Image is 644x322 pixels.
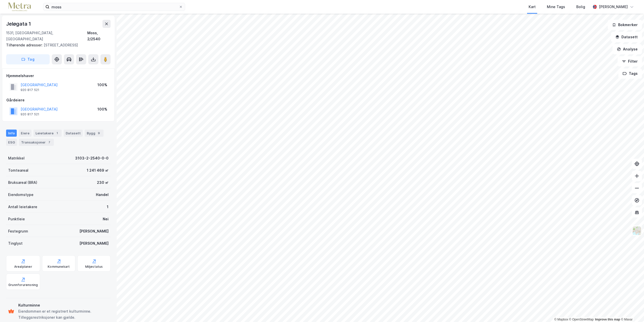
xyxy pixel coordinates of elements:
div: 230 ㎡ [97,180,109,186]
div: 1 [107,204,109,210]
div: Antall leietakere [8,204,37,210]
div: 1 241 469 ㎡ [87,167,109,173]
button: Tags [618,68,642,79]
div: Bruksareal (BRA) [8,180,37,186]
button: Filter [618,56,642,66]
button: Datasett [611,32,642,42]
div: 100% [97,106,107,112]
div: Datasett [64,130,83,137]
div: 1 [55,131,60,136]
iframe: Chat Widget [619,298,644,322]
div: Punktleie [8,216,25,222]
div: Tomteareal [8,167,28,173]
div: 9 [96,131,101,136]
img: metra-logo.256734c3b2bbffee19d4.png [8,3,31,11]
div: 920 817 521 [21,112,39,116]
div: Mine Tags [547,4,565,10]
div: Matrikkel [8,155,25,161]
div: Eiere [19,130,31,137]
div: Eiendomstype [8,192,33,198]
div: Handel [96,192,109,198]
div: 7 [47,140,52,145]
div: Leietakere [33,130,62,137]
div: [PERSON_NAME] [79,240,109,246]
div: Hjemmelshaver [6,73,110,79]
div: 100% [97,82,107,88]
div: Gårdeiere [6,97,110,103]
div: 3103-2-2540-0-0 [75,155,109,161]
div: Eiendommen er et registrert kulturminne. Tilleggsrestriksjoner kan gjelde. [18,308,109,320]
input: Søk på adresse, matrikkel, gårdeiere, leietakere eller personer [49,3,179,11]
div: [PERSON_NAME] [599,4,628,10]
div: Arealplaner [14,265,32,269]
div: Jeløgata 1 [6,20,32,28]
div: Miljøstatus [85,265,103,269]
div: Grunnforurensning [8,283,38,287]
div: Kart [529,4,536,10]
div: Kontrollprogram for chat [619,298,644,322]
div: Bygg [85,130,103,137]
div: Kommunekart [48,265,70,269]
a: Improve this map [595,318,620,321]
button: Tag [6,54,50,64]
a: OpenStreetMap [569,318,594,321]
div: Kulturminne [18,302,109,308]
div: Transaksjoner [19,139,54,146]
div: Nei [103,216,109,222]
div: 1531, [GEOGRAPHIC_DATA], [GEOGRAPHIC_DATA] [6,30,87,42]
div: Moss, 2/2540 [87,30,111,42]
a: Mapbox [554,318,568,321]
div: Festegrunn [8,228,28,234]
span: Tilhørende adresser: [6,43,44,47]
div: Info [6,130,17,137]
button: Bokmerker [608,20,642,30]
button: Analyse [613,44,642,54]
div: [STREET_ADDRESS] [6,42,107,48]
div: Bolig [576,4,585,10]
div: [PERSON_NAME] [79,228,109,234]
div: ESG [6,139,17,146]
img: Z [632,226,642,236]
div: Tinglyst [8,240,23,246]
div: 920 817 521 [21,88,39,92]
